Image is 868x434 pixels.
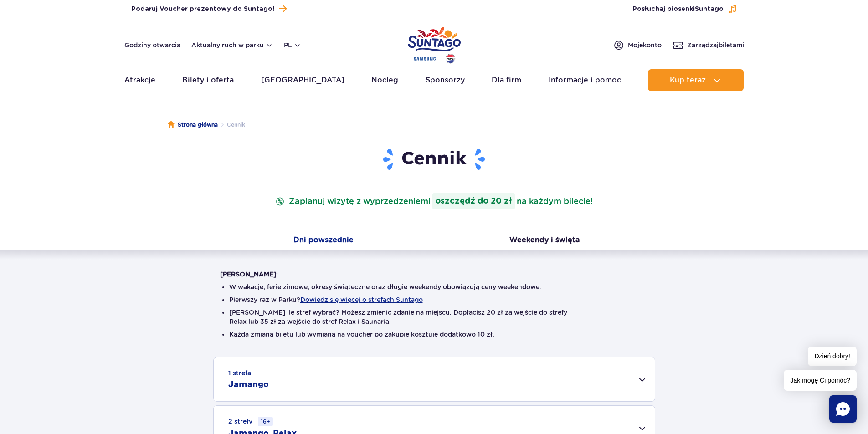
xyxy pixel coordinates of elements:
small: 16+ [258,417,273,426]
span: Suntago [695,6,724,12]
button: pl [284,41,301,50]
button: Posłuchaj piosenkiSuntago [632,5,737,14]
small: 2 strefy [228,417,273,426]
h1: Cennik [220,148,648,171]
a: [GEOGRAPHIC_DATA] [261,69,344,91]
li: Pierwszy raz w Parku? [229,295,639,304]
a: Strona główna [168,120,218,129]
a: Bilety i oferta [182,69,234,91]
p: Zaplanuj wizytę z wyprzedzeniem na każdym bilecie! [273,193,595,209]
li: W wakacje, ferie zimowe, okresy świąteczne oraz długie weekendy obowiązują ceny weekendowe. [229,282,639,291]
span: Moje konto [628,41,662,50]
a: Nocleg [371,69,398,91]
span: Dzień dobry! [808,347,857,366]
li: Cennik [218,120,245,129]
button: Weekendy i święta [434,231,655,250]
span: Kup teraz [670,76,706,84]
button: Dowiedz się więcej o strefach Suntago [300,296,423,303]
button: Aktualny ruch w parku [191,41,273,49]
li: Każda zmiana biletu lub wymiana na voucher po zakupie kosztuje dodatkowo 10 zł. [229,330,639,339]
small: 1 strefa [228,368,251,378]
a: Zarządzajbiletami [673,40,744,51]
span: Zarządzaj biletami [687,41,744,50]
a: Mojekonto [613,40,662,51]
span: Posłuchaj piosenki [632,5,724,14]
strong: oszczędź do 20 zł [432,193,515,209]
a: Atrakcje [124,69,155,91]
a: Park of Poland [408,23,461,65]
span: Jak mogę Ci pomóc? [784,370,857,391]
button: Kup teraz [648,69,744,91]
h2: Jamango [228,379,269,390]
a: Dla firm [492,69,521,91]
button: Dni powszednie [213,231,434,250]
a: Sponsorzy [426,69,465,91]
a: Podaruj Voucher prezentowy do Suntago! [131,3,287,15]
div: Chat [829,395,857,423]
a: Informacje i pomoc [549,69,621,91]
span: Podaruj Voucher prezentowy do Suntago! [131,5,274,14]
strong: [PERSON_NAME]: [220,271,278,278]
a: Godziny otwarcia [124,41,180,50]
li: [PERSON_NAME] ile stref wybrać? Możesz zmienić zdanie na miejscu. Dopłacisz 20 zł za wejście do s... [229,308,639,326]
